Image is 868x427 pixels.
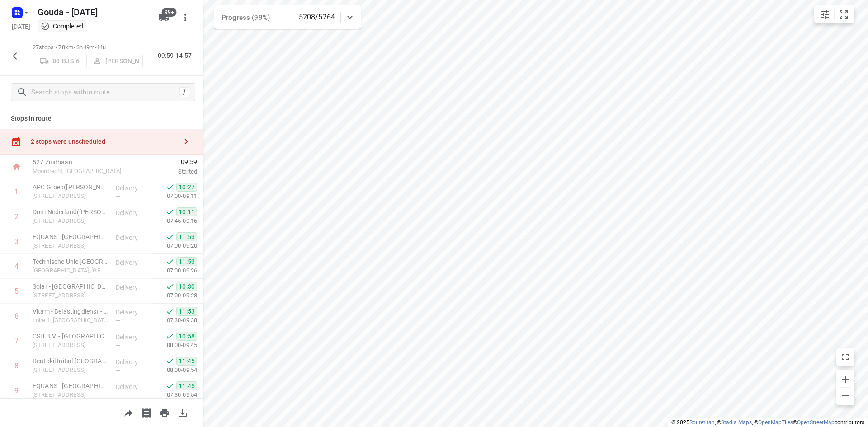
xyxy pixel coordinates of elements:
[165,183,175,192] svg: Done
[116,233,149,242] p: Delivery
[14,312,19,320] div: 6
[116,317,120,324] span: —
[671,419,864,426] li: © 2025 , © , © © contributors
[31,138,177,145] div: 2 stops were unscheduled
[96,44,106,51] span: 44u
[116,208,149,217] p: Delivery
[116,218,120,225] span: —
[14,212,19,221] div: 2
[152,366,197,375] p: 08:00-09:54
[299,12,335,23] p: 5208/5264
[721,419,752,426] a: Stadia Maps
[33,291,108,300] p: [STREET_ADDRESS]
[152,192,197,201] p: 07:00-09:11
[137,408,156,417] span: Print shipping labels
[137,157,197,166] span: 09:59
[33,207,108,216] p: Dom Nederland(Jeroen Ratté)
[162,8,177,17] span: 99+
[116,342,120,349] span: —
[165,282,175,291] svg: Done
[176,332,197,341] span: 10:58
[33,183,108,192] p: APC Groep(Laura van den Ende - Vijverberg )
[116,258,149,267] p: Delivery
[31,85,179,99] input: Search stops within route
[155,9,173,27] button: 99+
[116,292,120,299] span: —
[176,257,197,266] span: 11:53
[152,316,197,325] p: 07:30-09:38
[33,232,108,241] p: EQUANS - Den Haag(Najim Agzannay)
[33,266,108,275] p: Technische Unie, Den Haag
[33,167,127,176] p: Moordrecht, [GEOGRAPHIC_DATA]
[152,291,197,300] p: 07:00-09:28
[165,207,175,216] svg: Done
[119,408,137,417] span: Share route
[116,357,149,366] p: Delivery
[33,316,108,325] p: Loire 1, [GEOGRAPHIC_DATA]
[33,341,108,350] p: Oude Middenweg 31, Den Haag
[33,307,108,316] p: Vitam - Belastingdienst - Douane - Den Haag(Mark Kersten)
[176,232,197,241] span: 11:53
[116,392,120,399] span: —
[33,282,108,291] p: Solar - Den Haag(Facility Desk)
[165,332,175,341] svg: Done
[165,381,175,390] svg: Done
[176,9,194,27] button: More
[176,307,197,316] span: 11:53
[33,357,108,366] p: Rentokil Initial Den Haag(Ambius klantenservice)
[152,216,197,225] p: 07:45-09:16
[179,87,189,97] div: /
[116,283,149,292] p: Delivery
[835,5,853,23] button: Fit zoom
[814,5,854,23] div: small contained button group
[222,14,270,22] span: Progress (99%)
[116,243,120,249] span: —
[176,357,197,366] span: 11:45
[33,216,108,225] p: [STREET_ADDRESS]
[14,262,19,271] div: 4
[14,237,19,246] div: 3
[14,337,19,345] div: 7
[174,408,192,417] span: Download route
[165,357,175,366] svg: Done
[33,43,143,52] p: 27 stops • 78km • 3h49m
[152,266,197,275] p: 07:00-09:26
[94,44,96,51] span: •
[176,183,197,192] span: 10:27
[689,419,715,426] a: Routetitan
[152,341,197,350] p: 08:00-09:45
[14,386,19,395] div: 9
[14,287,19,296] div: 5
[116,367,120,374] span: —
[33,192,108,201] p: [STREET_ADDRESS]
[797,419,835,426] a: OpenStreetMap
[11,114,192,123] p: Stops in route
[33,332,108,341] p: CSU B.V. - Den Haag(Ingrid Gosses)
[137,167,197,176] p: Started
[165,307,175,316] svg: Done
[33,390,108,399] p: Oude Middenweg 79b, Den Haag
[152,390,197,399] p: 07:30-09:54
[816,5,834,23] button: Map settings
[33,381,108,390] p: EQUANS - Den Haag(Ellen Guldenaar)
[165,232,175,241] svg: Done
[116,382,149,391] p: Delivery
[176,381,197,390] span: 11:45
[158,51,195,61] p: 09:59-14:57
[33,158,127,167] p: 527 Zuidbaan
[758,419,793,426] a: OpenMapTiles
[156,408,174,417] span: Print route
[116,183,149,192] p: Delivery
[41,22,83,31] div: This project completed. You cannot make any changes to it.
[116,333,149,342] p: Delivery
[214,5,361,29] div: Progress (99%)5208/5264
[14,361,19,370] div: 8
[176,207,197,216] span: 10:11
[176,282,197,291] span: 10:30
[33,241,108,250] p: [STREET_ADDRESS]
[116,308,149,317] p: Delivery
[33,257,108,266] p: Technische Unie Den Haag(Gert Jan Selp)
[152,241,197,250] p: 07:00-09:20
[116,193,120,200] span: —
[165,257,175,266] svg: Done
